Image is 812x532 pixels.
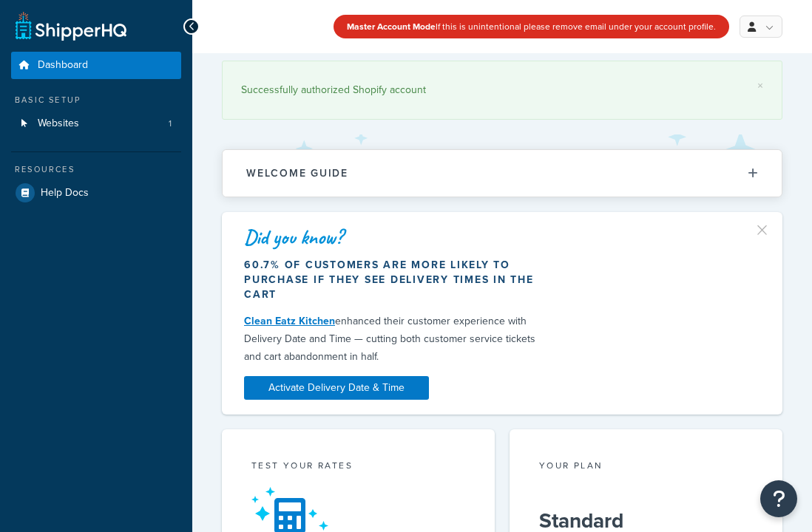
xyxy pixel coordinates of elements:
span: 1 [169,117,172,130]
div: Test your rates [251,459,465,476]
span: Websites [38,117,79,130]
div: Basic Setup [11,94,181,106]
div: Your Plan [539,459,753,476]
span: Help Docs [41,187,89,199]
a: Clean Eatz Kitchen [244,313,335,329]
strong: Master Account Mode [347,20,436,33]
a: Websites1 [11,110,181,137]
div: Successfully authorized Shopify account [241,80,763,100]
div: Did you know? [244,227,536,248]
a: × [757,80,763,92]
li: Websites [11,110,181,137]
div: If this is unintentional please remove email under your account profile. [334,15,729,38]
a: Dashboard [11,52,181,79]
h2: Welcome Guide [246,168,348,179]
button: Welcome Guide [223,150,782,197]
div: Resources [11,163,181,176]
div: enhanced their customer experience with Delivery Date and Time — cutting both customer service ti... [244,313,536,366]
button: Open Resource Center [760,480,797,517]
span: Dashboard [38,59,88,72]
div: 60.7% of customers are more likely to purchase if they see delivery times in the cart [244,258,536,302]
a: Help Docs [11,180,181,206]
a: Activate Delivery Date & Time [244,376,429,400]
